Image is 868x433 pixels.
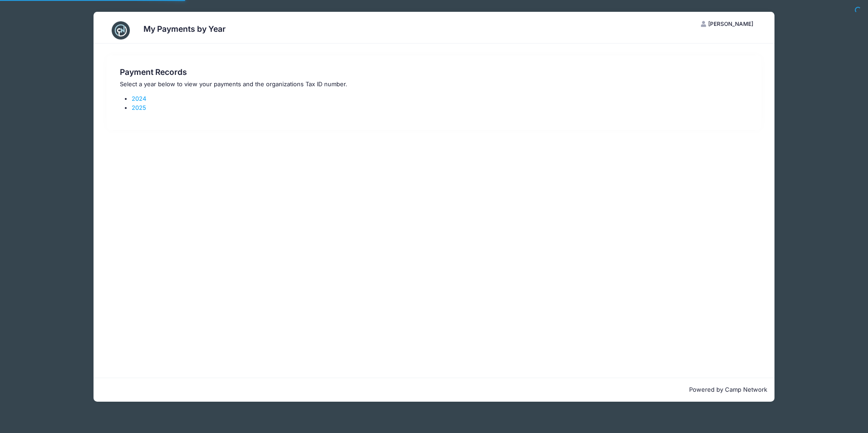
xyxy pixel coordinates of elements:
img: CampNetwork [112,21,130,39]
a: 2024 [132,95,146,102]
span: [PERSON_NAME] [708,20,753,27]
p: Powered by Camp Network [101,385,767,394]
button: [PERSON_NAME] [693,16,761,32]
h3: My Payments by Year [143,24,226,34]
a: 2025 [132,104,146,111]
p: Select a year below to view your payments and the organizations Tax ID number. [120,80,748,89]
h3: Payment Records [120,67,748,77]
